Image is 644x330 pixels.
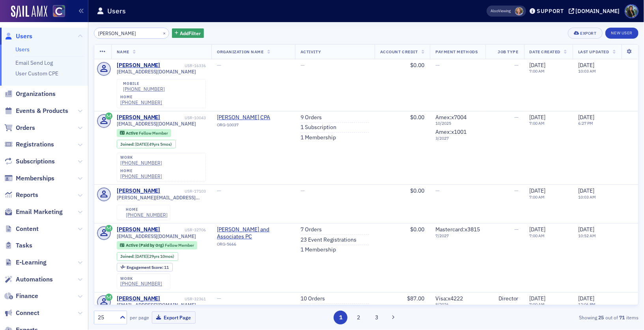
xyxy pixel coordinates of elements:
[498,49,519,54] span: Job Type
[578,302,595,307] time: 12:06 PM
[120,173,162,179] a: [PHONE_NUMBER]
[16,157,55,166] span: Subscriptions
[16,191,38,199] span: Reports
[578,226,594,233] span: [DATE]
[530,120,545,126] time: 7:00 AM
[435,226,480,233] span: Mastercard : x3815
[514,187,519,194] span: —
[16,241,32,250] span: Tasks
[120,99,162,105] div: [PHONE_NUMBER]
[217,295,221,302] span: —
[4,32,32,41] a: Users
[120,142,135,147] span: Joined :
[11,6,47,18] img: SailAMX
[569,8,623,14] button: [DOMAIN_NAME]
[117,62,161,69] a: [PERSON_NAME]
[217,187,221,194] span: —
[16,90,56,98] span: Organizations
[4,258,47,267] a: E-Learning
[578,295,594,302] span: [DATE]
[16,140,54,149] span: Registrations
[301,236,357,244] a: 23 Event Registrations
[117,295,161,302] a: [PERSON_NAME]
[217,122,289,130] div: ORG-10037
[120,130,168,135] a: Active Fellow Member
[117,226,161,233] a: [PERSON_NAME]
[130,314,149,321] label: per page
[180,30,201,37] span: Add Filter
[301,134,336,141] a: 1 Membership
[126,207,168,212] div: home
[135,141,147,147] span: [DATE]
[435,114,467,121] span: Amex : x7004
[301,49,321,54] span: Activity
[117,187,161,195] a: [PERSON_NAME]
[161,29,168,36] button: ×
[435,49,478,54] span: Payment Methods
[410,226,424,233] span: $0.00
[15,70,58,77] a: User Custom CPE
[117,49,129,54] span: Name
[407,295,424,302] span: $87.00
[107,6,126,16] h1: Users
[301,187,305,194] span: —
[530,302,545,307] time: 7:00 AM
[4,191,38,199] a: Reports
[435,121,480,126] span: 10 / 2025
[4,241,32,250] a: Tasks
[530,226,546,233] span: [DATE]
[53,5,65,17] img: SailAMX
[98,313,115,322] div: 25
[4,174,54,183] a: Memberships
[537,7,564,15] div: Support
[16,309,39,317] span: Connect
[4,107,68,115] a: Events & Products
[217,226,289,240] span: Tafoya Barrett and Associates PC
[162,115,206,120] div: USR-10043
[578,114,594,121] span: [DATE]
[625,4,638,18] span: Profile
[117,114,161,121] div: [PERSON_NAME]
[117,252,178,261] div: Joined: 1995-10-16 00:00:00
[162,296,206,302] div: USR-32361
[16,275,53,284] span: Automations
[515,7,523,15] span: Kelli Davis
[435,187,440,194] span: —
[152,311,196,324] button: Export Page
[16,32,32,41] span: Users
[16,174,54,183] span: Memberships
[126,242,165,248] span: Active (Paid by Org)
[126,130,139,136] span: Active
[491,8,498,13] div: Also
[120,243,194,248] a: Active (Paid by Org) Fellow Member
[301,62,305,69] span: —
[4,140,54,149] a: Registrations
[578,187,594,194] span: [DATE]
[370,311,383,324] button: 3
[217,114,289,121] span: Jackson, Bradley K CPA
[301,295,325,302] a: 10 Orders
[576,7,620,15] div: [DOMAIN_NAME]
[435,233,480,238] span: 7 / 2027
[530,62,546,69] span: [DATE]
[435,136,480,141] span: 3 / 2027
[117,263,173,272] div: Engagement Score: 11
[217,242,289,249] div: ORG-5666
[127,264,164,270] span: Engagement Score :
[162,189,206,194] div: USR-17103
[117,121,196,127] span: [EMAIL_ADDRESS][DOMAIN_NAME]
[117,140,176,148] div: Joined: 1976-03-31 00:00:00
[120,281,162,287] div: [PHONE_NUMBER]
[117,195,206,201] span: [PERSON_NAME][EMAIL_ADDRESS][DOMAIN_NAME]
[4,124,35,132] a: Orders
[530,68,545,74] time: 7:00 AM
[126,212,168,218] a: [PHONE_NUMBER]
[491,295,518,302] div: Director
[120,169,162,173] div: home
[301,114,322,121] a: 9 Orders
[127,265,169,270] div: 11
